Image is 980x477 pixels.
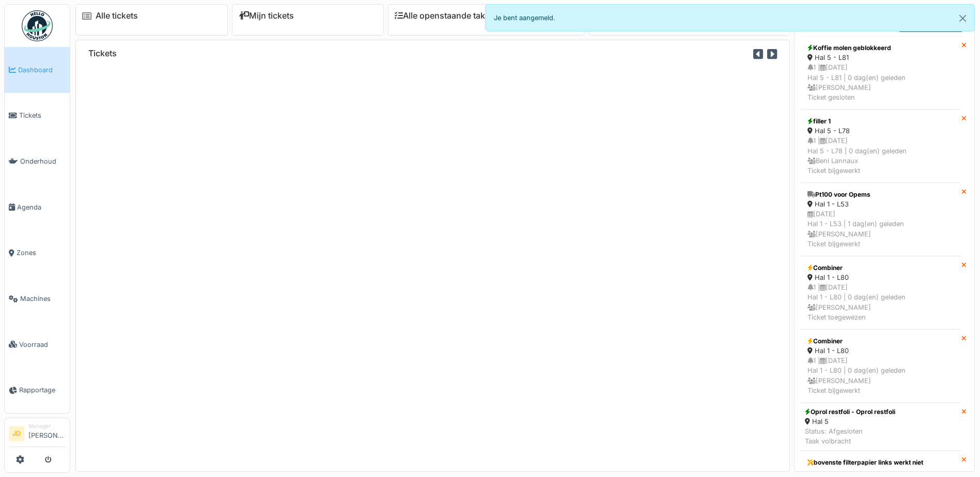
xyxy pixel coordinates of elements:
[807,53,955,62] div: Hal 5 - L81
[5,138,70,184] a: Onderhoud
[807,273,955,282] div: Hal 1 - L80
[19,340,66,349] span: Voorraad
[801,256,961,329] a: Combiner Hal 1 - L80 1 |[DATE]Hal 1 - L80 | 0 dag(en) geleden [PERSON_NAME]Ticket toegewezen
[88,49,117,58] h6: Tickets
[5,368,70,414] a: Rapportage
[807,43,955,53] div: Koffie molen geblokkeerd
[22,10,53,41] img: Badge_color-CXgf-gQk.svg
[801,183,961,256] a: Pt100 voor Opems Hal 1 - L53 [DATE]Hal 1 - L53 | 1 dag(en) geleden [PERSON_NAME]Ticket bijgewerkt
[807,136,955,176] div: 1 | [DATE] Hal 5 - L78 | 0 dag(en) geleden Beni Lannaux Ticket bijgewerkt
[805,407,895,417] div: Oprol restfoli - Oprol restfoli
[951,5,974,32] button: Close
[18,65,66,75] span: Dashboard
[805,426,895,446] div: Status: Afgesloten Taak volbracht
[28,422,66,444] li: [PERSON_NAME]
[801,36,961,109] a: Koffie molen geblokkeerd Hal 5 - L81 1 |[DATE]Hal 5 - L81 | 0 dag(en) geleden [PERSON_NAME]Ticket...
[20,294,66,304] span: Machines
[19,385,66,395] span: Rapportage
[9,426,24,441] li: JD
[807,126,955,136] div: Hal 5 - L78
[801,403,961,451] a: Oprol restfoli - Oprol restfoli Hal 5 Status: AfgeslotenTaak volbracht
[807,346,955,356] div: Hal 1 - L80
[5,322,70,368] a: Voorraad
[807,356,955,395] div: 1 | [DATE] Hal 1 - L80 | 0 dag(en) geleden [PERSON_NAME] Ticket bijgewerkt
[5,93,70,139] a: Tickets
[801,109,961,183] a: filler 1 Hal 5 - L78 1 |[DATE]Hal 5 - L78 | 0 dag(en) geleden Beni LannauxTicket bijgewerkt
[801,329,961,403] a: Combiner Hal 1 - L80 1 |[DATE]Hal 1 - L80 | 0 dag(en) geleden [PERSON_NAME]Ticket bijgewerkt
[28,422,66,430] div: Manager
[807,337,955,346] div: Combiner
[19,110,66,120] span: Tickets
[20,156,66,166] span: Onderhoud
[807,62,955,102] div: 1 | [DATE] Hal 5 - L81 | 0 dag(en) geleden [PERSON_NAME] Ticket gesloten
[805,417,895,426] div: Hal 5
[807,263,955,273] div: Combiner
[5,47,70,93] a: Dashboard
[395,11,495,21] a: Alle openstaande taken
[17,202,66,212] span: Agenda
[807,199,955,209] div: Hal 1 - L53
[9,422,66,447] a: JD Manager[PERSON_NAME]
[17,248,66,258] span: Zones
[807,458,955,467] div: bovenste filterpapier links werkt niet
[807,117,955,126] div: filler 1
[485,4,975,31] div: Je bent aangemeld.
[96,11,138,21] a: Alle tickets
[807,282,955,322] div: 1 | [DATE] Hal 1 - L80 | 0 dag(en) geleden [PERSON_NAME] Ticket toegewezen
[5,184,70,230] a: Agenda
[5,276,70,322] a: Machines
[239,11,294,21] a: Mijn tickets
[807,190,955,199] div: Pt100 voor Opems
[5,230,70,276] a: Zones
[807,209,955,249] div: [DATE] Hal 1 - L53 | 1 dag(en) geleden [PERSON_NAME] Ticket bijgewerkt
